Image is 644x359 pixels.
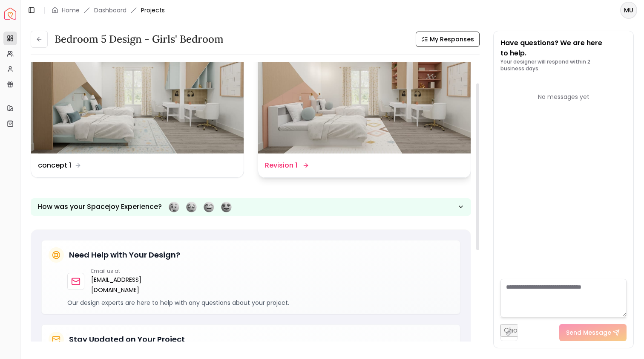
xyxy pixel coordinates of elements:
p: How was your Spacejoy Experience? [37,202,162,212]
span: Projects [141,6,165,14]
h5: Need Help with Your Design? [69,249,180,261]
button: My Responses [416,32,480,47]
a: Dashboard [94,6,126,14]
p: Our design experts are here to help with any questions about your project. [67,298,453,307]
p: Your designer will respond within 2 business days. [500,58,627,72]
span: My Responses [430,35,474,43]
a: Home [62,6,80,14]
h3: Bedroom 5 design - Girls' Bedroom [55,32,224,46]
a: [EMAIL_ADDRESS][DOMAIN_NAME] [91,275,154,295]
dd: Revision 1 [265,160,297,171]
a: Revision 1Revision 1 [258,33,471,178]
img: concept 1 [31,34,244,153]
img: Revision 1 [258,34,471,153]
nav: breadcrumb [52,6,165,14]
button: How was your Spacejoy Experience?Feeling terribleFeeling badFeeling goodFeeling awesome [31,198,471,216]
p: Email us at [91,268,154,275]
dd: concept 1 [38,160,71,171]
button: MU [620,2,637,19]
p: Have questions? We are here to help. [500,38,627,58]
a: Spacejoy [4,8,16,20]
h5: Stay Updated on Your Project [69,333,185,345]
div: No messages yet [500,93,627,101]
img: Spacejoy Logo [4,8,16,20]
span: MU [621,3,636,18]
a: concept 1concept 1 [31,33,244,178]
